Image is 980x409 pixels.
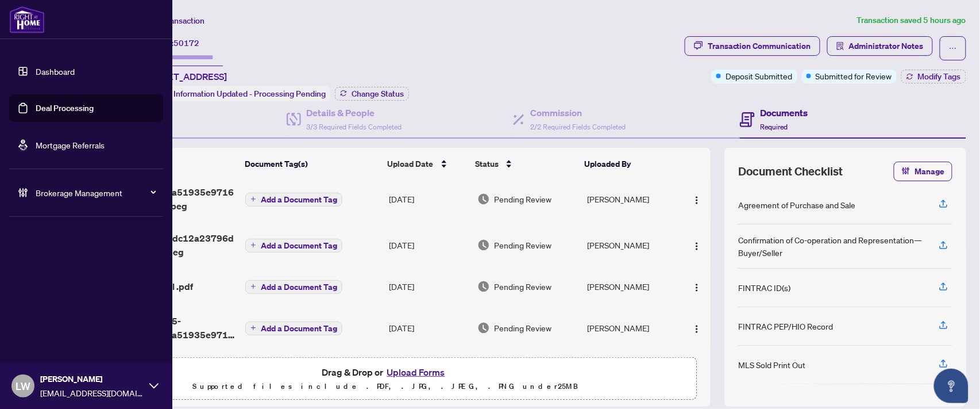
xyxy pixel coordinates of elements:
button: Add a Document Tag [245,192,342,207]
td: [PERSON_NAME] [582,176,680,222]
img: Logo [692,283,701,292]
th: Upload Date [383,148,470,180]
span: Upload Date [388,158,434,170]
span: Administrator Notes [849,37,924,55]
th: Status [470,148,580,180]
div: FINTRAC ID(s) [738,281,790,294]
th: Uploaded By [580,148,676,180]
button: Add a Document Tag [245,320,342,335]
span: LW [16,378,30,394]
span: 3/3 Required Fields Completed [307,123,402,131]
img: Document Status [477,280,490,293]
span: Pending Review [495,322,552,334]
span: plus [250,325,256,331]
td: [DATE] [385,222,473,268]
span: Add a Document Tag [261,324,337,332]
a: Dashboard [36,66,75,77]
p: Supported files include .PDF, .JPG, .JPEG, .PNG under 25 MB [81,380,689,393]
span: View Transaction [143,16,205,26]
div: Transaction Communication [708,37,811,55]
button: Logo [688,319,706,337]
div: FINTRAC PEP/HIO Record [738,320,833,332]
h4: Commission [530,106,626,120]
button: Open asap [934,369,969,403]
button: Logo [688,277,706,296]
span: Document Checklist [738,163,843,179]
span: plus [250,242,256,248]
span: Deposit Submitted [726,70,793,82]
td: [DATE] [385,176,473,222]
button: Add a Document Tag [245,279,342,294]
span: 2/2 Required Fields Completed [530,123,626,131]
td: [DATE] [385,268,473,305]
img: Document Status [477,239,490,251]
button: Add a Document Tag [245,238,342,253]
h4: Details & People [307,106,402,120]
article: Transaction saved 5 hours ago [857,14,966,27]
td: [PERSON_NAME] [582,268,680,305]
a: Deal Processing [36,103,94,113]
button: Add a Document Tag [245,322,342,335]
span: 50172 [173,38,199,48]
span: [STREET_ADDRESS] [142,70,227,83]
span: [PERSON_NAME] [40,373,144,385]
button: Add a Document Tag [245,280,342,294]
td: [DATE] [385,305,473,351]
span: Pending Review [495,193,552,205]
span: Pending Review [495,280,552,293]
img: Logo [692,324,701,334]
img: Logo [692,196,701,205]
span: Status [475,158,499,170]
button: Logo [688,190,706,208]
h4: Documents [761,106,808,120]
span: Brokerage Management [36,186,155,199]
button: Administrator Notes [827,36,933,56]
button: Modify Tags [901,70,966,83]
span: Modify Tags [918,72,961,81]
span: Add a Document Tag [261,283,337,291]
td: [PERSON_NAME] [582,222,680,268]
button: Add a Document Tag [245,193,342,207]
div: Agreement of Purchase and Sale [738,198,855,211]
div: Confirmation of Co-operation and Representation—Buyer/Seller [738,234,925,259]
span: [EMAIL_ADDRESS][DOMAIN_NAME] [40,387,144,399]
img: Document Status [477,322,490,334]
div: Status: [142,86,330,101]
span: Manage [915,162,945,181]
a: Mortgage Referrals [36,140,105,150]
span: plus [250,196,256,202]
div: MLS Sold Print Out [738,358,805,371]
span: Submitted for Review [816,70,892,82]
button: Manage [894,162,952,181]
img: Logo [692,242,701,251]
button: Transaction Communication [685,36,820,56]
td: [PERSON_NAME] [582,305,680,351]
span: Pending Review [495,239,552,251]
span: Drag & Drop or [322,365,449,380]
span: Add a Document Tag [261,242,337,250]
span: Information Updated - Processing Pending [173,89,326,99]
button: Upload Forms [384,365,449,380]
button: Logo [688,236,706,254]
img: logo [9,6,45,33]
button: Add a Document Tag [245,239,342,253]
span: Required [761,123,788,131]
span: ellipsis [949,44,957,52]
span: Drag & Drop orUpload FormsSupported files include .PDF, .JPG, .JPEG, .PNG under25MB [74,358,696,400]
button: Change Status [335,87,409,101]
span: Add a Document Tag [261,196,337,204]
span: plus [250,284,256,289]
span: Change Status [352,90,404,98]
span: solution [836,42,844,50]
th: Document Tag(s) [240,148,383,180]
img: Document Status [477,193,490,205]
